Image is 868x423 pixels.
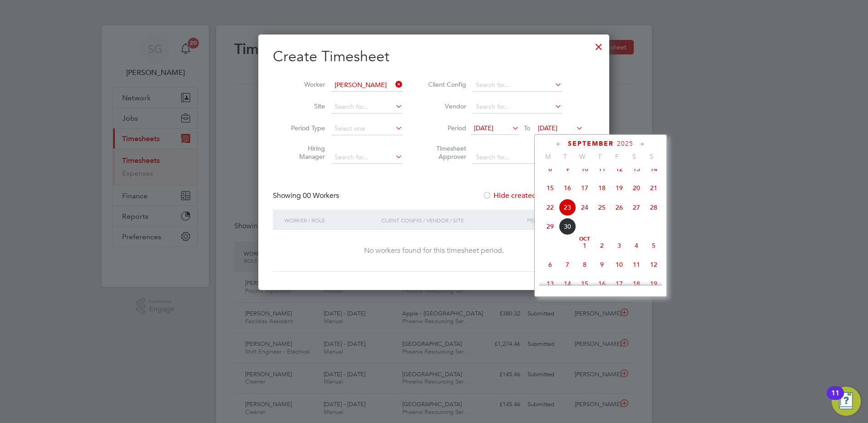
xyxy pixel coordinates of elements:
span: 18 [628,275,645,292]
span: M [539,152,557,161]
span: 10 [611,256,628,273]
span: 5 [645,237,662,254]
input: Select one [331,123,403,135]
input: Search for... [473,101,562,113]
div: Period [525,210,586,231]
div: Worker / Role [282,210,379,231]
span: 29 [542,218,559,235]
span: 14 [559,275,576,292]
span: 26 [611,199,628,216]
span: 22 [542,199,559,216]
span: 24 [576,199,593,216]
span: 17 [611,275,628,292]
span: S [626,152,643,161]
span: T [591,152,608,161]
label: Timesheet Approver [425,144,466,161]
label: Period [425,124,466,132]
span: S [643,152,660,161]
div: 11 [831,393,839,405]
div: Client Config / Vendor / Site [379,210,525,231]
span: 8 [576,256,593,273]
input: Search for... [473,79,562,92]
span: 9 [593,256,611,273]
h2: Create Timesheet [273,47,595,66]
span: 18 [593,179,611,197]
span: 28 [645,199,662,216]
span: Oct [576,237,593,241]
span: 16 [593,275,611,292]
span: 17 [576,179,593,197]
span: T [557,152,574,161]
input: Search for... [331,101,403,113]
span: 13 [542,275,559,292]
span: 19 [611,179,628,197]
span: To [521,122,533,134]
div: Showing [273,191,341,201]
span: 30 [559,218,576,235]
input: Search for... [473,151,562,164]
span: 12 [645,256,662,273]
span: 11 [593,160,611,177]
input: Search for... [331,151,403,164]
label: Hiring Manager [284,144,325,161]
label: Vendor [425,102,466,110]
input: Search for... [331,79,403,92]
span: 23 [559,199,576,216]
span: 10 [576,160,593,177]
span: 12 [611,160,628,177]
span: 14 [645,160,662,177]
span: September [568,140,614,148]
span: 4 [628,237,645,254]
span: 13 [628,160,645,177]
span: F [608,152,626,161]
span: 16 [559,179,576,197]
span: 7 [559,256,576,273]
span: 25 [593,199,611,216]
span: 00 Workers [303,191,339,200]
label: Hide created timesheets [483,191,575,200]
label: Worker [284,80,325,89]
button: Open Resource Center, 11 new notifications [832,387,861,416]
span: 9 [559,160,576,177]
span: 15 [542,179,559,197]
span: [DATE] [474,124,493,132]
span: [DATE] [538,124,557,132]
label: Client Config [425,80,466,89]
span: W [574,152,591,161]
span: 2025 [617,140,633,148]
label: Period Type [284,124,325,132]
span: 3 [611,237,628,254]
span: 11 [628,256,645,273]
div: No workers found for this timesheet period. [282,246,586,256]
span: 21 [645,179,662,197]
span: 19 [645,275,662,292]
span: 27 [628,199,645,216]
label: Site [284,102,325,110]
span: 20 [628,179,645,197]
span: 15 [576,275,593,292]
span: 2 [593,237,611,254]
span: 8 [542,160,559,177]
span: 1 [576,237,593,254]
span: 6 [542,256,559,273]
